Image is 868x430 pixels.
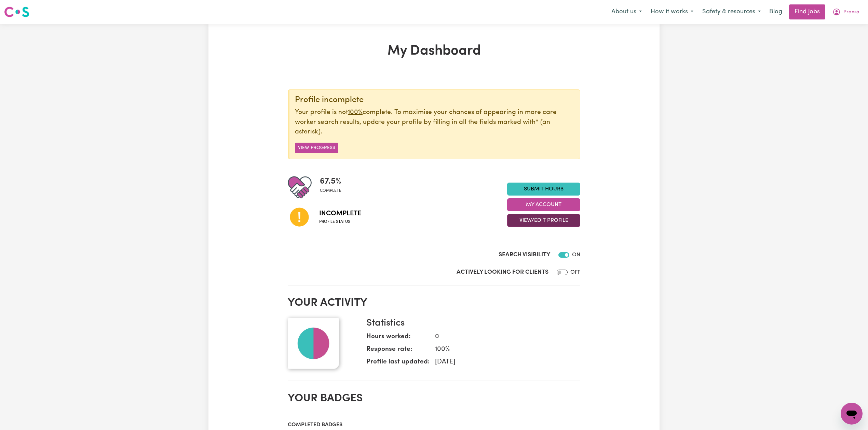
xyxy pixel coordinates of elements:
u: 100% [348,109,363,116]
dd: 100 % [430,345,575,355]
dt: Profile last updated: [366,357,430,370]
span: Pransa [843,9,859,16]
button: How it works [646,5,698,19]
dt: Hours worked: [366,332,430,345]
span: complete [320,188,341,194]
img: Careseekers logo [4,6,29,18]
a: Careseekers logo [4,4,29,20]
h2: Your activity [288,297,580,310]
span: OFF [570,270,580,275]
button: My Account [828,5,864,19]
div: Profile incomplete [295,95,574,105]
a: Blog [765,4,786,19]
span: ON [572,252,580,258]
button: View Progress [295,143,338,153]
button: Safety & resources [698,5,765,19]
button: My Account [507,198,580,211]
label: Search Visibility [499,250,550,259]
h3: Statistics [366,318,575,329]
a: Submit Hours [507,183,580,196]
p: Your profile is not complete. To maximise your chances of appearing in more care worker search re... [295,108,574,137]
h2: Your badges [288,392,580,405]
img: Your profile picture [288,318,339,369]
div: Profile completeness: 67.5% [320,175,347,199]
button: About us [607,5,646,19]
label: Actively Looking for Clients [457,268,548,277]
a: Find jobs [789,4,825,19]
iframe: Button to launch messaging window [841,403,863,425]
dt: Response rate: [366,345,430,357]
h3: Completed badges [288,422,580,428]
span: Incomplete [319,209,361,219]
dd: [DATE] [430,357,575,367]
span: 67.5 % [320,175,341,188]
h1: My Dashboard [288,43,580,59]
dd: 0 [430,332,575,342]
span: Profile status [319,219,361,225]
button: View/Edit Profile [507,214,580,227]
